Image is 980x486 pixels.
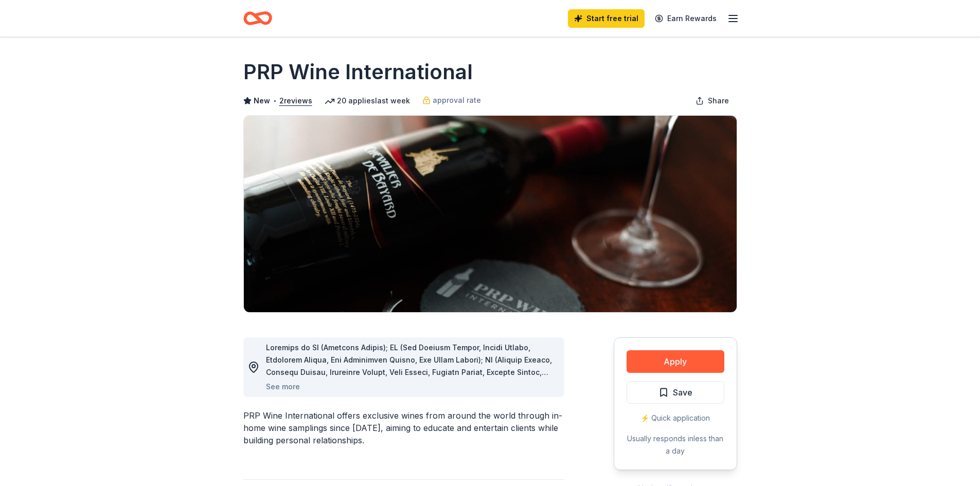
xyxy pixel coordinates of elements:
[673,386,692,399] span: Save
[266,381,300,393] button: See more
[422,94,481,106] a: approval rate
[627,350,724,373] button: Apply
[708,95,729,107] span: Share
[243,58,473,86] h1: PRP Wine International
[254,95,270,107] span: New
[279,95,312,107] button: 2reviews
[649,9,723,28] a: Earn Rewards
[243,6,272,30] a: Home
[568,9,645,28] a: Start free trial
[433,94,481,106] span: approval rate
[273,97,276,105] span: •
[244,116,737,312] img: Image for PRP Wine International
[687,91,737,111] button: Share
[627,381,724,404] button: Save
[627,433,724,457] div: Usually responds in less than a day
[627,412,724,424] div: ⚡️ Quick application
[243,409,564,446] div: PRP Wine International offers exclusive wines from around the world through in-home wine sampling...
[325,95,410,107] div: 20 applies last week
